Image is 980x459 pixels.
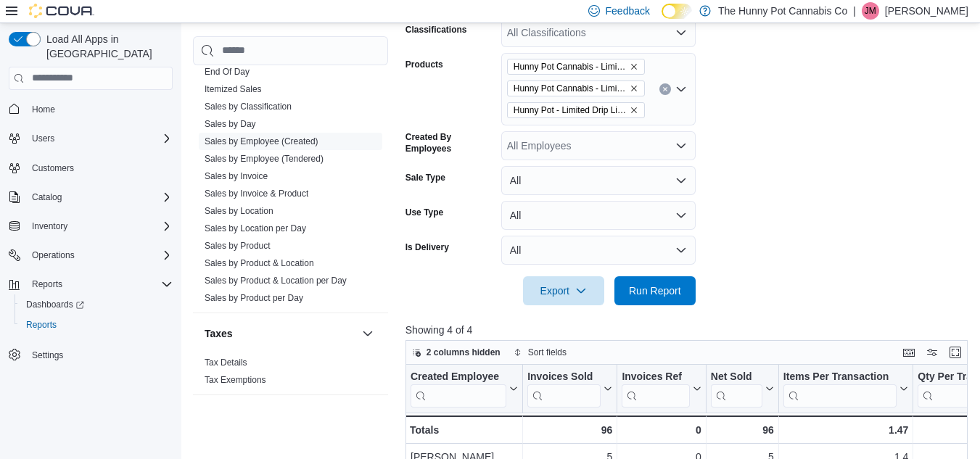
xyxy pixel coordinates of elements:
[885,2,968,20] p: [PERSON_NAME]
[3,274,178,294] button: Reports
[411,370,506,384] div: Created Employee
[523,276,604,305] button: Export
[26,299,84,310] span: Dashboards
[527,370,601,407] div: Invoices Sold
[410,421,518,439] div: Totals
[32,133,54,144] span: Users
[205,326,356,341] button: Taxes
[26,159,173,177] span: Customers
[659,83,671,95] button: Clear input
[862,2,879,20] div: Jesse McGean
[26,347,69,364] a: Settings
[411,370,518,407] button: Created Employee
[205,84,262,94] a: Itemized Sales
[32,220,67,232] span: Inventory
[508,344,572,361] button: Sort fields
[26,189,67,206] button: Catalog
[205,292,303,304] span: Sales by Product per Day
[205,223,306,234] span: Sales by Location per Day
[3,157,178,178] button: Customers
[26,189,173,206] span: Catalog
[205,171,268,181] a: Sales by Invoice
[711,370,774,407] button: Net Sold
[205,101,292,112] span: Sales by Classification
[3,187,178,207] button: Catalog
[205,206,273,216] a: Sales by Location
[622,370,689,407] div: Invoices Ref
[662,19,662,20] span: Dark Mode
[205,102,292,112] a: Sales by Classification
[622,421,701,439] div: 0
[783,421,909,439] div: 1.47
[193,354,388,394] div: Taxes
[501,236,696,265] button: All
[205,375,266,385] a: Tax Exemptions
[205,189,308,199] a: Sales by Invoice & Product
[32,191,62,203] span: Catalog
[205,119,256,129] a: Sales by Day
[405,24,467,36] label: Classifications
[205,136,318,147] span: Sales by Employee (Created)
[205,118,256,130] span: Sales by Day
[614,276,696,305] button: Run Report
[205,136,318,146] a: Sales by Employee (Created)
[205,83,262,95] span: Itemized Sales
[26,218,173,235] span: Inventory
[514,59,627,74] span: Hunny Pot Cannabis - Limited Drip - 3.5g
[411,370,506,407] div: Created Employee
[405,323,973,337] p: Showing 4 of 4
[406,344,506,361] button: 2 columns hidden
[205,67,250,77] a: End Of Day
[15,294,178,315] a: Dashboards
[205,357,247,368] a: Tax Details
[9,93,173,403] nav: Complex example
[501,166,696,195] button: All
[32,162,74,174] span: Customers
[514,81,627,96] span: Hunny Pot Cannabis - Limited Drip Pre-Rolls - 10x0.35g
[41,32,173,61] span: Load All Apps in [GEOGRAPHIC_DATA]
[193,63,388,313] div: Sales
[3,245,178,265] button: Operations
[947,344,964,361] button: Enter fullscreen
[711,421,774,439] div: 96
[26,130,60,147] button: Users
[783,370,909,407] button: Items Per Transaction
[205,258,314,268] a: Sales by Product & Location
[783,370,897,384] div: Items Per Transaction
[622,370,701,407] button: Invoices Ref
[622,370,689,384] div: Invoices Ref
[501,201,696,230] button: All
[26,247,81,264] button: Operations
[29,4,94,18] img: Cova
[205,326,233,341] h3: Taxes
[26,160,80,177] a: Customers
[205,357,247,368] span: Tax Details
[205,374,266,386] span: Tax Exemptions
[15,315,178,335] button: Reports
[26,100,173,118] span: Home
[26,345,173,363] span: Settings
[783,370,897,407] div: Items Per Transaction
[26,130,173,147] span: Users
[900,344,918,361] button: Keyboard shortcuts
[675,140,687,152] button: Open list of options
[630,62,638,71] button: Remove Hunny Pot Cannabis - Limited Drip - 3.5g from selection in this group
[405,207,443,218] label: Use Type
[405,131,495,154] label: Created By Employees
[205,223,306,233] a: Sales by Location per Day
[3,128,178,149] button: Users
[527,370,612,407] button: Invoices Sold
[527,421,612,439] div: 96
[405,172,445,183] label: Sale Type
[507,102,645,118] span: Hunny Pot - Limited Drip Liquid Diamonds AIO Disposable - 1g
[26,319,57,331] span: Reports
[20,296,173,313] span: Dashboards
[205,241,271,251] a: Sales by Product
[711,370,762,407] div: Net Sold
[205,205,273,217] span: Sales by Location
[26,101,61,118] a: Home
[32,350,63,361] span: Settings
[528,347,567,358] span: Sort fields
